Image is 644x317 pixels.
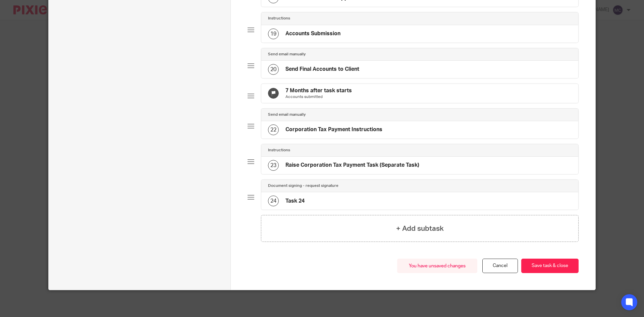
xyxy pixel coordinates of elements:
[521,259,579,273] button: Save task & close
[285,126,382,133] h4: Corporation Tax Payment Instructions
[268,183,338,189] h4: Document signing - request signature
[396,223,444,234] h4: + Add subtask
[268,160,279,171] div: 23
[285,87,352,94] h4: 7 Months after task starts
[268,196,279,206] div: 24
[285,94,352,100] p: Accounts submitted
[268,124,279,135] div: 22
[268,52,306,57] h4: Send email manually
[482,259,518,273] a: Cancel
[397,259,477,273] div: You have unsaved changes
[268,29,279,39] div: 19
[268,64,279,75] div: 20
[268,16,290,21] h4: Instructions
[285,66,359,73] h4: Send Final Accounts to Client
[285,162,419,169] h4: Raise Corporation Tax Payment Task (Separate Task)
[285,198,305,205] h4: Task 24
[285,30,340,37] h4: Accounts Submission
[268,148,290,153] h4: Instructions
[268,112,306,117] h4: Send email manually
